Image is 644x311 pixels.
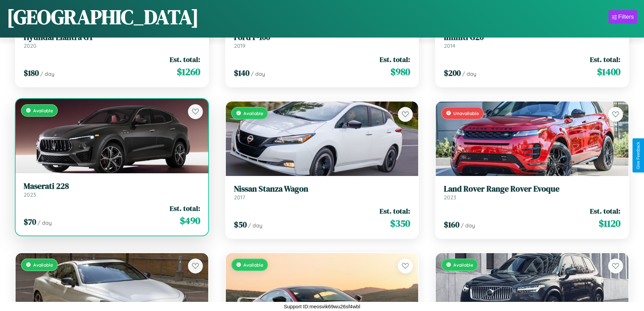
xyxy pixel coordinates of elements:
span: $ 980 [390,65,410,79]
a: Nissan Stanza Wagon2017 [234,184,410,201]
h3: Nissan Stanza Wagon [234,184,410,194]
h3: Infiniti G20 [444,32,620,42]
span: / day [38,219,52,226]
div: Filters [618,14,634,20]
a: Infiniti G202014 [444,32,620,49]
span: / day [248,222,262,229]
span: / day [461,222,475,229]
span: Available [243,110,263,116]
a: Land Rover Range Rover Evoque2023 [444,184,620,201]
span: Est. total: [380,206,410,216]
span: Available [453,262,473,268]
span: / day [251,70,265,77]
span: $ 200 [444,67,461,79]
span: Unavailable [453,110,479,116]
a: Ford F-1002019 [234,32,410,49]
span: Est. total: [590,206,620,216]
span: / day [462,70,476,77]
span: Est. total: [590,54,620,64]
button: Filters [609,10,637,24]
span: $ 70 [24,216,36,227]
span: 2014 [444,42,455,49]
h3: Ford F-100 [234,32,410,42]
span: $ 140 [234,67,249,79]
span: 2019 [234,42,245,49]
span: $ 180 [24,67,39,79]
h3: Hyundai Elantra GT [24,32,200,42]
span: $ 1400 [597,65,620,79]
a: Maserati 2282023 [24,181,200,198]
span: $ 50 [234,219,247,230]
span: Est. total: [170,54,200,64]
span: $ 350 [390,217,410,230]
span: Available [33,262,53,268]
span: 2020 [24,42,37,49]
span: 2023 [444,194,456,201]
span: $ 1260 [177,65,200,79]
span: 2023 [24,191,36,198]
h1: [GEOGRAPHIC_DATA] [7,3,199,31]
span: 2017 [234,194,245,201]
h3: Maserati 228 [24,181,200,191]
h3: Land Rover Range Rover Evoque [444,184,620,194]
span: Available [243,262,263,268]
a: Hyundai Elantra GT2020 [24,32,200,49]
span: Est. total: [380,54,410,64]
span: $ 160 [444,219,459,230]
span: / day [40,70,54,77]
span: $ 1120 [599,217,620,230]
span: Est. total: [170,203,200,213]
div: Give Feedback [636,142,641,169]
span: $ 490 [180,214,200,227]
p: Support ID: meosvik69wu26sf4wbl [284,302,360,311]
span: Available [33,108,53,113]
